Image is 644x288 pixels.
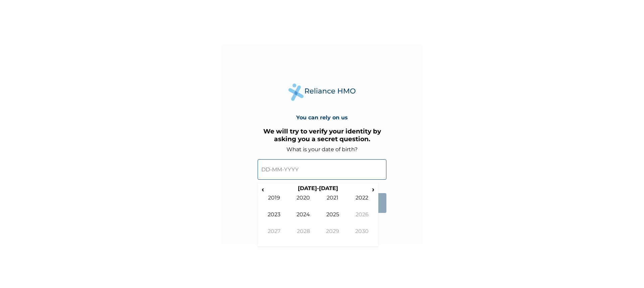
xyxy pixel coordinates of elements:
[370,185,377,193] span: ›
[258,127,386,143] h3: We will try to verify your identity by asking you a secret question.
[318,194,347,211] td: 2021
[266,185,369,194] th: [DATE]-[DATE]
[258,159,386,180] input: DD-MM-YYYY
[347,228,377,245] td: 2030
[289,194,318,211] td: 2020
[318,211,347,228] td: 2025
[288,83,356,101] img: Reliance Health's Logo
[259,211,289,228] td: 2023
[347,194,377,211] td: 2022
[259,228,289,245] td: 2027
[259,185,266,193] span: ‹
[289,228,318,245] td: 2028
[296,114,348,121] h4: You can rely on us
[318,228,347,245] td: 2029
[259,194,289,211] td: 2019
[286,146,358,153] label: What is your date of birth?
[289,211,318,228] td: 2024
[347,211,377,228] td: 2026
